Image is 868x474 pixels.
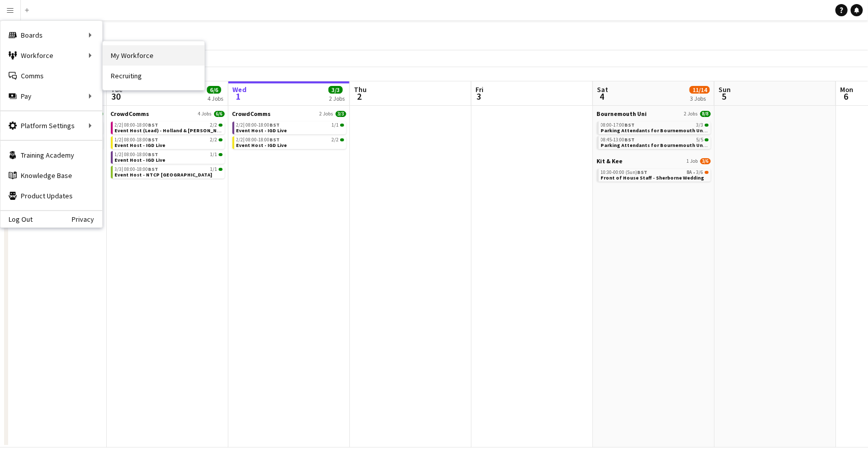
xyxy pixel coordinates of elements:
[597,157,711,165] a: Kit & Kee1 Job3/6
[115,136,223,148] a: 1/2|08:00-18:00BST2/2Event Host - IGD Live
[597,85,608,94] span: Sat
[115,171,213,178] span: Event Host - NTCP Manchester
[219,153,223,156] span: 1/1
[329,95,345,102] div: 2 Jobs
[211,167,218,172] span: 1/1
[115,137,124,142] span: 1/2
[601,122,709,133] a: 08:00-17:00BST3/3Parking Attendants for Bournemouth Uni Open Day
[597,110,711,157] div: Bournemouth Uni2 Jobs8/808:00-17:00BST3/3Parking Attendants for Bournemouth Uni Open Day08:45-13:...
[148,151,159,158] span: BST
[625,122,635,128] span: BST
[244,122,245,128] span: |
[597,157,623,165] span: Kit & Kee
[198,111,212,117] span: 4 Jobs
[697,123,704,128] span: 3/3
[246,137,280,142] span: 08:00-18:00
[601,123,635,128] span: 08:00-17:00
[115,157,166,163] span: Event Host - IGD Live
[601,136,709,148] a: 08:45-13:00BST5/5Parking Attendants for Bournemouth Uni Open Day
[211,137,218,142] span: 2/2
[474,91,484,102] span: 3
[122,166,124,172] span: |
[115,152,124,157] span: 1/2
[148,136,159,143] span: BST
[211,152,218,157] span: 1/1
[601,127,729,134] span: Parking Attendants for Bournemouth Uni Open Day
[601,170,648,175] span: 10:30-00:00 (Sun)
[236,136,344,148] a: 2/2|08:00-18:00BST2/2Event Host - IGD Live
[475,85,484,94] span: Fri
[601,169,709,181] a: 10:30-00:00 (Sun)BST8A•3/6Front of House Staff - Sherborne Wedding
[122,151,124,158] span: |
[332,123,339,128] span: 1/1
[687,170,693,175] span: 8A
[115,167,124,172] span: 3/3
[839,91,853,102] span: 6
[232,85,247,94] span: Wed
[207,86,221,94] span: 6/6
[115,151,223,163] a: 1/2|08:00-18:00BST1/1Event Host - IGD Live
[232,110,346,151] div: CrowdComms2 Jobs3/32/2|08:00-18:00BST1/1Event Host - IGD Live2/2|08:00-18:00BST2/2Event Host - IG...
[690,95,709,102] div: 3 Jobs
[340,124,344,127] span: 1/1
[1,186,102,206] a: Product Updates
[601,174,705,181] span: Front of House Staff - Sherborne Wedding
[320,111,334,117] span: 2 Jobs
[232,110,271,117] span: CrowdComms
[687,158,698,164] span: 1 Job
[236,123,245,128] span: 2/2
[595,91,608,102] span: 4
[115,123,124,128] span: 2/2
[638,169,648,175] span: BST
[111,110,149,117] span: CrowdComms
[354,85,367,94] span: Thu
[597,157,711,184] div: Kit & Kee1 Job3/610:30-00:00 (Sun)BST8A•3/6Front of House Staff - Sherborne Wedding
[1,25,102,45] div: Boards
[697,170,704,175] span: 3/6
[717,91,731,102] span: 5
[72,215,102,223] a: Privacy
[597,110,711,117] a: Bournemouth Uni2 Jobs8/8
[115,166,223,177] a: 3/3|08:00-18:00BST1/1Event Host - NTCP [GEOGRAPHIC_DATA]
[148,122,159,128] span: BST
[148,166,159,172] span: BST
[211,123,218,128] span: 2/2
[340,138,344,141] span: 2/2
[125,123,159,128] span: 08:00-18:00
[705,124,709,127] span: 3/3
[111,110,225,181] div: CrowdComms4 Jobs6/62/2|08:00-18:00BST2/2Event Host (Lead) - Holland & [PERSON_NAME] Roadshow1/2|0...
[236,127,287,134] span: Event Host - IGD Live
[219,124,223,127] span: 2/2
[207,95,223,102] div: 4 Jobs
[125,137,159,142] span: 08:00-18:00
[214,111,225,117] span: 6/6
[122,122,124,128] span: |
[700,111,711,117] span: 8/8
[231,91,247,102] span: 1
[705,138,709,141] span: 5/5
[115,142,166,149] span: Event Host - IGD Live
[103,45,204,66] a: My Workforce
[597,110,647,117] span: Bournemouth Uni
[244,136,245,143] span: |
[705,171,709,174] span: 3/6
[1,165,102,186] a: Knowledge Base
[232,110,346,117] a: CrowdComms2 Jobs3/3
[697,137,704,142] span: 5/5
[601,137,635,142] span: 08:45-13:00
[1,145,102,165] a: Training Academy
[219,168,223,171] span: 1/1
[125,167,159,172] span: 08:00-18:00
[236,137,245,142] span: 2/2
[270,136,280,143] span: BST
[115,122,223,133] a: 2/2|08:00-18:00BST2/2Event Host (Lead) - Holland & [PERSON_NAME] Roadshow
[840,85,853,94] span: Mon
[111,110,225,117] a: CrowdComms4 Jobs6/6
[332,137,339,142] span: 2/2
[352,91,367,102] span: 2
[270,122,280,128] span: BST
[1,215,33,223] a: Log Out
[719,85,731,94] span: Sun
[109,91,123,102] span: 30
[1,115,102,136] div: Platform Settings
